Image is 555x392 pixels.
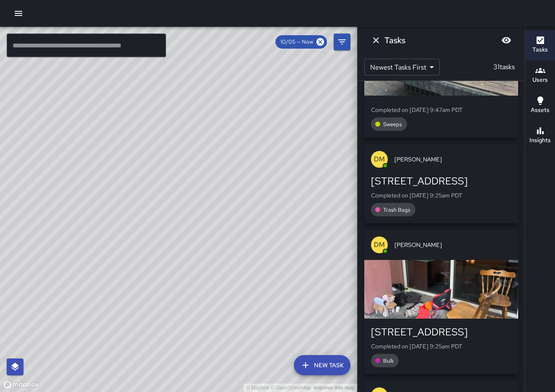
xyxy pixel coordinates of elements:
[368,32,384,49] button: Dismiss
[394,241,511,249] span: [PERSON_NAME]
[378,120,407,129] span: Sweeps
[525,60,555,91] button: Users
[532,45,548,55] h6: Tasks
[364,59,440,75] div: Newest Tasks First
[525,121,555,151] button: Insights
[374,240,385,250] p: DM
[531,106,550,115] h6: Assets
[374,154,385,164] p: DM
[371,191,511,200] p: Completed on [DATE] 9:25am PDT
[371,106,511,114] p: Completed on [DATE] 9:47am PDT
[371,325,511,339] div: [STREET_ADDRESS]
[371,342,511,350] p: Completed on [DATE] 9:25am PDT
[525,30,555,60] button: Tasks
[364,144,518,223] button: DM[PERSON_NAME][STREET_ADDRESS]Completed on [DATE] 9:25am PDTTrash Bags
[275,35,327,49] div: 10/05 — Now
[364,230,518,374] button: DM[PERSON_NAME][STREET_ADDRESS]Completed on [DATE] 9:25am PDTBulk
[529,136,551,145] h6: Insights
[378,206,415,214] span: Trash Bags
[394,155,511,164] span: [PERSON_NAME]
[525,91,555,121] button: Assets
[384,34,405,47] h6: Tasks
[275,38,318,46] span: 10/05 — Now
[294,355,350,375] button: New Task
[371,174,511,188] div: [STREET_ADDRESS]
[498,32,515,49] button: Blur
[378,357,399,365] span: Bulk
[334,34,350,50] button: Filters
[490,62,518,72] p: 31 tasks
[532,75,548,85] h6: Users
